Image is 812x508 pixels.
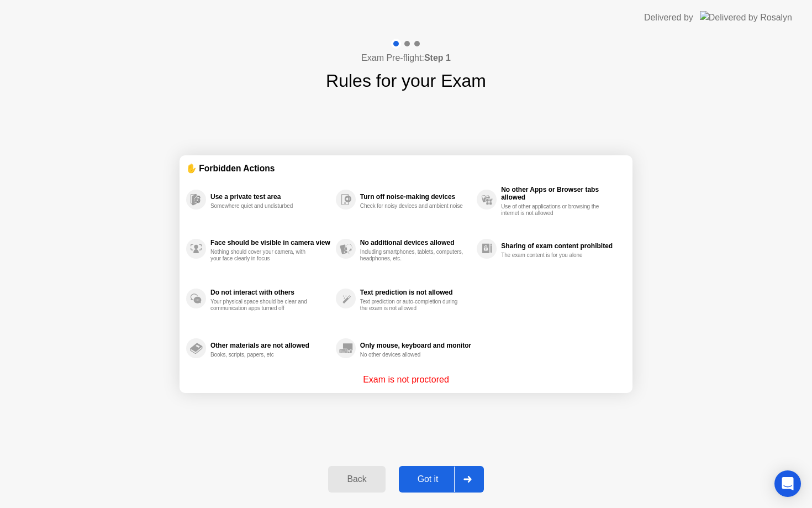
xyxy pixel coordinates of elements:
[424,53,451,62] b: Step 1
[210,239,330,247] div: Face should be visible in camera view
[210,193,330,201] div: Use a private test area
[210,249,315,262] div: Nothing should cover your camera, with your face clearly in focus
[360,203,465,210] div: Check for noisy devices and ambient noise
[210,342,330,349] div: Other materials are not allowed
[402,474,454,484] div: Got it
[501,252,605,259] div: The exam content is for you alone
[361,51,451,65] h4: Exam Pre-flight:
[360,342,471,349] div: Only mouse, keyboard and monitor
[360,249,465,262] div: Including smartphones, tablets, computers, headphones, etc.
[501,203,605,217] div: Use of other applications or browsing the internet is not allowed
[774,470,801,497] div: Open Intercom Messenger
[360,193,471,201] div: Turn off noise-making devices
[399,466,484,493] button: Got it
[501,242,620,250] div: Sharing of exam content prohibited
[360,298,465,312] div: Text prediction or auto-completion during the exam is not allowed
[360,352,465,358] div: No other devices allowed
[363,373,449,386] p: Exam is not proctored
[326,67,486,94] h1: Rules for your Exam
[360,289,471,296] div: Text prediction is not allowed
[210,352,315,358] div: Books, scripts, papers, etc
[328,466,385,493] button: Back
[501,186,620,201] div: No other Apps or Browser tabs allowed
[210,298,315,312] div: Your physical space should be clear and communication apps turned off
[644,11,693,24] div: Delivered by
[210,289,330,296] div: Do not interact with others
[360,239,471,247] div: No additional devices allowed
[331,474,382,484] div: Back
[700,11,792,24] img: Delivered by Rosalyn
[186,162,626,175] div: ✋ Forbidden Actions
[210,203,315,210] div: Somewhere quiet and undisturbed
